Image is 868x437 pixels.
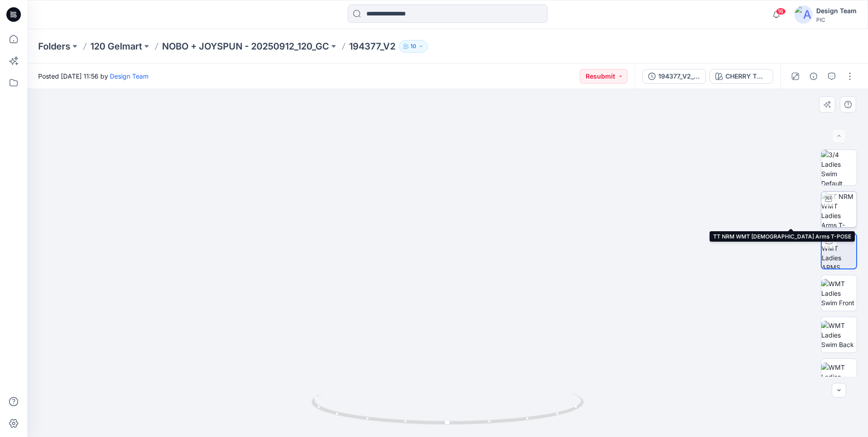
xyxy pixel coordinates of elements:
[38,71,148,81] span: Posted [DATE] 11:56 by
[110,72,148,80] a: Design Team
[725,71,767,81] div: CHERRY TOMATO
[821,321,857,349] img: WMT Ladies Swim Back
[642,69,706,84] button: 194377_V2_V2
[822,234,856,268] img: TT NRM WMT Ladies ARMS DOWN
[821,192,857,227] img: TT NRM WMT Ladies Arms T-POSE
[816,16,857,23] div: PIC
[399,40,428,53] button: 10
[90,40,142,53] a: 120 Gelmart
[816,5,857,16] div: Design Team
[658,71,700,81] div: 194377_V2_V2
[821,150,857,185] img: 3/4 Ladies Swim Default
[38,40,70,53] a: Folders
[349,40,395,53] p: 194377_V2
[821,363,857,391] img: WMT Ladies Swim Left
[162,40,329,53] a: NOBO + JOYSPUN - 20250912_120_GC
[806,69,821,84] button: Details
[776,8,786,15] span: 16
[410,41,416,51] p: 10
[794,5,813,24] img: avatar
[710,69,773,84] button: CHERRY TOMATO
[821,279,857,308] img: WMT Ladies Swim Front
